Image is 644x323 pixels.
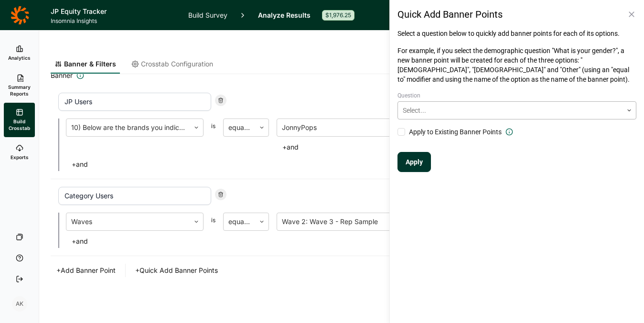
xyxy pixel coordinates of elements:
[4,103,35,137] a: Build Crosstab
[322,10,354,21] div: $1,976.25
[4,68,35,103] a: Summary Reports
[141,59,213,69] span: Crosstab Configuration
[211,216,215,231] span: is
[8,54,31,61] span: Analytics
[51,264,121,277] button: +Add Banner Point
[51,6,177,17] h1: JP Equity Tracker
[8,84,31,97] span: Summary Reports
[51,17,177,25] span: Insomnia Insights
[277,140,304,154] button: +and
[397,92,636,99] label: Question
[397,152,431,172] button: Apply
[4,38,35,68] a: Analytics
[58,187,211,205] input: Banner point name...
[211,122,215,154] span: is
[66,235,94,248] button: +and
[215,95,226,106] div: Remove
[58,93,211,111] input: Banner point name...
[66,158,94,171] button: +and
[397,46,636,84] p: For example, if you select the demographic question "What is your gender?", a new banner point wi...
[11,154,29,161] span: Exports
[64,59,116,69] span: Banner & Filters
[409,127,502,137] span: Apply to Existing Banner Points
[12,296,27,312] div: AK
[8,118,31,131] span: Build Crosstab
[215,189,226,200] div: Remove
[4,137,35,168] a: Exports
[51,70,73,81] span: Banner
[397,29,636,38] p: Select a question below to quickly add banner points for each of its options.
[397,8,503,21] h1: Quick Add Banner Points
[129,264,224,277] button: +Quick Add Banner Points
